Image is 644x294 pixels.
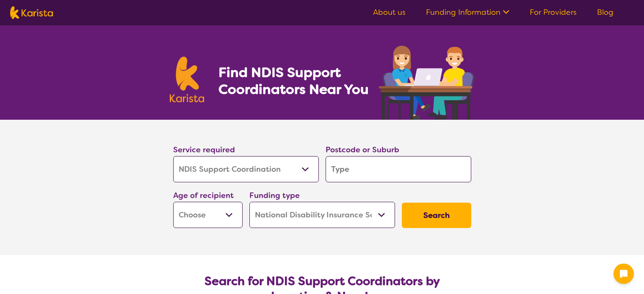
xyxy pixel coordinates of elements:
[10,6,53,19] img: Karista logo
[249,190,300,201] label: Funding type
[530,7,577,17] a: For Providers
[597,7,614,17] a: Blog
[426,7,509,17] a: Funding Information
[326,145,399,155] label: Postcode or Suburb
[373,7,406,17] a: About us
[326,156,471,182] input: Type
[173,190,234,201] label: Age of recipient
[173,145,235,155] label: Service required
[218,64,375,98] h1: Find NDIS Support Coordinators Near You
[379,46,475,120] img: support-coordination
[170,57,205,102] img: Karista logo
[402,203,471,228] button: Search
